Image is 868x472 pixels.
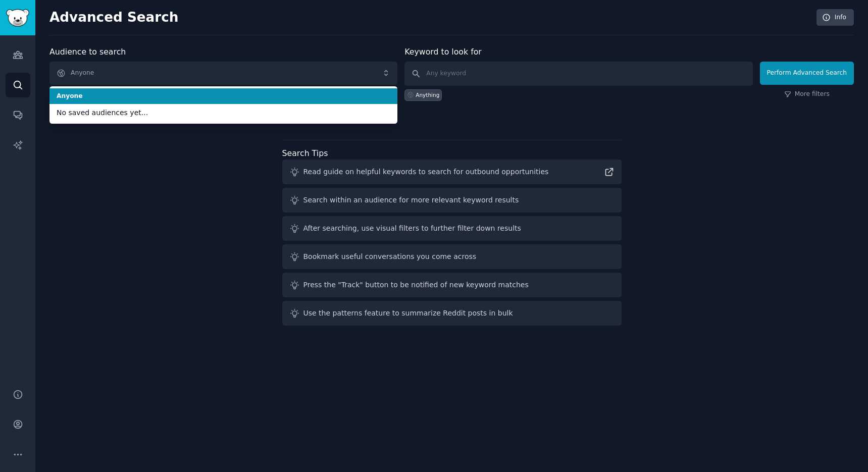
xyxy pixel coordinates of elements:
[784,90,830,99] a: More filters
[49,10,811,26] h2: Advanced Search
[6,9,29,27] img: GummySearch logo
[282,148,328,158] label: Search Tips
[303,280,529,290] div: Press the "Track" button to be notified of new keyword matches
[49,62,397,85] button: Anyone
[303,167,549,177] div: Read guide on helpful keywords to search for outbound opportunities
[404,47,482,57] label: Keyword to look for
[57,108,390,118] span: No saved audiences yet...
[404,62,752,86] input: Any keyword
[760,62,854,85] button: Perform Advanced Search
[816,9,854,26] a: Info
[49,86,397,124] ul: Anyone
[303,308,513,319] div: Use the patterns feature to summarize Reddit posts in bulk
[49,47,126,57] label: Audience to search
[57,92,390,101] span: Anyone
[303,251,477,262] div: Bookmark useful conversations you come across
[416,91,439,98] div: Anything
[303,223,521,234] div: After searching, use visual filters to further filter down results
[303,195,519,205] div: Search within an audience for more relevant keyword results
